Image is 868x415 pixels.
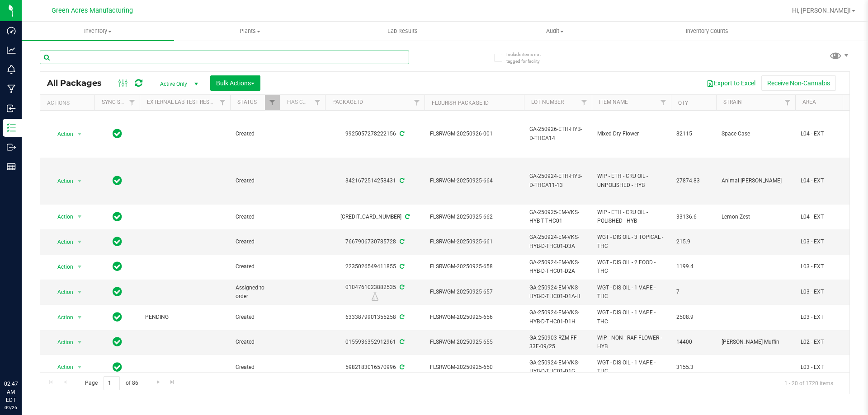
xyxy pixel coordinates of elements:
[74,261,85,273] span: select
[102,99,137,105] a: Sync Status
[113,361,122,373] span: In Sync
[398,314,404,320] span: Sync from Compliance System
[324,363,426,372] div: 5982183016570996
[761,75,836,91] button: Receive Non-Cannabis
[674,27,741,35] span: Inventory Counts
[398,177,404,184] span: Sync from Compliance System
[410,95,425,110] a: Filter
[324,177,426,185] div: 3421672514258431
[529,208,586,225] span: GA-250925-EM-VKS-HYB-T-THC01
[49,261,74,273] span: Action
[324,338,426,346] div: 0155936352912961
[597,233,665,250] span: WGT - DIS OIL - 3 TOPICAL - THC
[529,359,586,376] span: GA-250924-EM-VKS-HYB-D-THC01-D1G
[324,283,426,301] div: 0104761023882535
[40,51,409,64] input: Search Package ID, Item Name, SKU, Lot or Part Number...
[74,128,85,140] span: select
[236,177,274,185] span: Created
[7,84,16,93] inline-svg: Manufacturing
[597,334,665,351] span: WIP - NON - RAF FLOWER - HYB
[74,286,85,298] span: select
[22,27,174,35] span: Inventory
[430,238,519,246] span: FLSRWGM-20250925-661
[430,130,519,138] span: FLSRWGM-20250926-001
[430,213,519,221] span: FLSRWGM-20250925-662
[801,262,858,271] span: L03 - EXT
[676,130,711,138] span: 82115
[430,288,519,296] span: FLSRWGM-20250925-657
[7,65,16,74] inline-svg: Monitoring
[49,175,74,187] span: Action
[430,177,519,185] span: FLSRWGM-20250925-664
[801,177,858,185] span: L04 - EXT
[676,262,711,271] span: 1199.4
[52,7,133,14] span: Green Acres Manufacturing
[7,26,16,35] inline-svg: Dashboard
[49,210,74,223] span: Action
[722,130,790,138] span: Space Case
[236,338,274,346] span: Created
[310,95,325,110] a: Filter
[801,338,858,346] span: L02 - EXT
[4,404,18,411] p: 09/26
[237,99,257,105] a: Status
[599,99,628,105] a: Item Name
[77,376,146,390] span: Page of 86
[398,339,404,345] span: Sync from Compliance System
[49,361,74,373] span: Action
[432,100,489,106] a: Flourish Package ID
[701,75,761,91] button: Export to Excel
[529,172,586,189] span: GA-250924-ETH-HYB-D-THCA11-13
[529,334,586,351] span: GA-250903-RZM-FF-33F-09/25
[113,285,122,298] span: In Sync
[479,27,631,35] span: Audit
[216,79,255,87] span: Bulk Actions
[125,95,140,110] a: Filter
[332,99,363,105] a: Package ID
[49,128,74,140] span: Action
[597,130,665,138] span: Mixed Dry Flower
[166,376,179,388] a: Go to the last page
[22,22,174,41] a: Inventory
[801,313,858,322] span: L03 - EXT
[104,376,120,390] input: 1
[506,51,552,65] span: Include items not tagged for facility
[236,213,274,221] span: Created
[49,236,74,248] span: Action
[678,100,688,106] a: Qty
[324,262,426,271] div: 2235026549411855
[74,236,85,248] span: select
[597,308,665,326] span: WGT - DIS OIL - 1 VAPE - THC
[430,313,519,322] span: FLSRWGM-20250925-656
[722,338,790,346] span: [PERSON_NAME] Muffin
[597,172,665,189] span: WIP - ETH - CRU OIL - UNPOLISHED - HYB
[398,238,404,245] span: Sync from Compliance System
[49,286,74,298] span: Action
[74,311,85,324] span: select
[801,238,858,246] span: L03 - EXT
[577,95,592,110] a: Filter
[597,359,665,376] span: WGT - DIS OIL - 1 VAPE - THC
[529,284,586,301] span: GA-250924-EM-VKS-HYB-D-THC01-D1A-H
[113,336,122,348] span: In Sync
[777,376,840,390] span: 1 - 20 of 1720 items
[676,238,711,246] span: 215.9
[324,130,426,138] div: 9925057278222156
[656,95,671,110] a: Filter
[174,22,326,41] a: Plants
[324,213,426,221] div: [CREDIT_CARD_NUMBER]
[151,376,165,388] a: Go to the next page
[531,99,564,105] a: Lot Number
[676,338,711,346] span: 14400
[113,174,122,187] span: In Sync
[113,210,122,223] span: In Sync
[723,99,742,105] a: Strain
[398,284,404,290] span: Sync from Compliance System
[145,313,225,322] span: PENDING
[236,262,274,271] span: Created
[74,210,85,223] span: select
[404,214,410,220] span: Sync from Compliance System
[801,130,858,138] span: L04 - EXT
[236,238,274,246] span: Created
[175,27,326,35] span: Plants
